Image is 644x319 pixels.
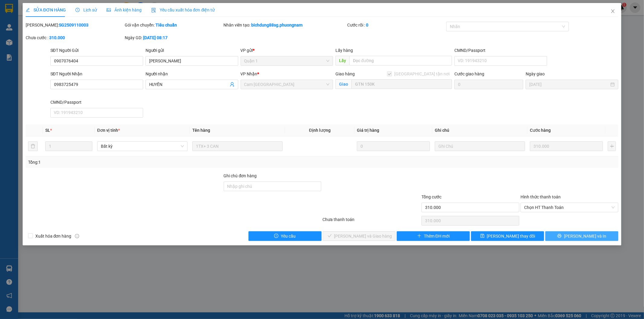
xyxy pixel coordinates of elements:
[146,47,238,54] div: Người gửi
[151,8,215,12] span: Yêu cầu xuất hóa đơn điện tử
[26,34,123,41] div: Chưa cước :
[107,8,111,12] span: picture
[435,141,525,151] input: Ghi Chú
[192,141,283,151] input: VD: Bàn, Ghế
[155,23,177,27] b: Tiêu chuẩn
[530,128,551,133] span: Cước hàng
[59,23,88,27] b: SG2509110003
[322,216,421,227] div: Chưa thanh toán
[230,82,235,87] span: user-add
[224,182,322,191] input: Ghi chú đơn hàng
[28,159,248,166] div: Tổng: 1
[487,233,535,239] span: [PERSON_NAME] thay đổi
[281,233,296,239] span: Yêu cầu
[366,23,368,27] b: 0
[252,23,303,27] b: bichdung88sg.phuongnam
[335,71,355,76] span: Giao hàng
[75,8,97,12] span: Lịch sử
[526,71,545,76] label: Ngày giao
[480,234,485,238] span: save
[335,79,351,89] span: Giao
[224,173,257,178] label: Ghi chú đơn hàng
[351,79,452,89] input: Giao tận nơi
[125,22,223,28] div: Gói vận chuyển:
[471,231,544,241] button: save[PERSON_NAME] thay đổi
[107,8,142,12] span: Ảnh kiện hàng
[357,128,379,133] span: Giá trị hàng
[224,22,346,28] div: Nhân viên tạo:
[604,3,621,20] button: Close
[248,231,322,241] button: exclamation-circleYêu cầu
[45,128,50,133] span: SL
[101,142,184,151] span: Bất kỳ
[26,8,66,12] span: SỬA ĐƠN HÀNG
[521,194,561,199] label: Hình thức thanh toán
[432,125,527,136] th: Ghi chú
[610,9,615,14] span: close
[347,22,445,28] div: Cước rồi :
[143,35,168,40] b: [DATE] 08:17
[146,71,238,77] div: Người nhận
[26,22,123,28] div: [PERSON_NAME]:
[564,233,606,239] span: [PERSON_NAME] và In
[323,231,396,241] button: check[PERSON_NAME] và Giao hàng
[274,234,278,238] span: exclamation-circle
[530,141,603,151] input: 0
[454,47,547,54] div: CMND/Passport
[244,56,330,65] span: Quận 1
[97,128,120,133] span: Đơn vị tính
[125,34,223,41] div: Ngày GD:
[75,8,80,12] span: clock-circle
[392,71,452,77] span: [GEOGRAPHIC_DATA] tận nơi
[335,56,349,65] span: Lấy
[49,35,65,40] b: 310.000
[524,203,615,212] span: Chọn HT Thanh Toán
[421,194,441,199] span: Tổng cước
[417,234,421,238] span: plus
[50,99,143,106] div: CMND/Passport
[397,231,470,241] button: plusThêm ĐH mới
[192,128,210,133] span: Tên hàng
[349,56,452,65] input: Dọc đường
[50,47,143,54] div: SĐT Người Gửi
[424,233,450,239] span: Thêm ĐH mới
[33,233,74,239] span: Xuất hóa đơn hàng
[357,141,430,151] input: 0
[26,8,30,12] span: edit
[454,71,484,76] label: Cước giao hàng
[244,80,330,89] span: Cam Thành Bắc
[335,48,353,53] span: Lấy hàng
[529,81,609,88] input: Ngày giao
[557,234,562,238] span: printer
[309,128,331,133] span: Định lượng
[50,71,143,77] div: SĐT Người Nhận
[241,71,258,76] span: VP Nhận
[545,231,618,241] button: printer[PERSON_NAME] và In
[608,141,616,151] button: plus
[241,47,333,54] div: VP gửi
[151,8,156,13] img: icon
[28,141,38,151] button: delete
[75,234,79,238] span: info-circle
[454,80,523,89] input: Cước giao hàng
